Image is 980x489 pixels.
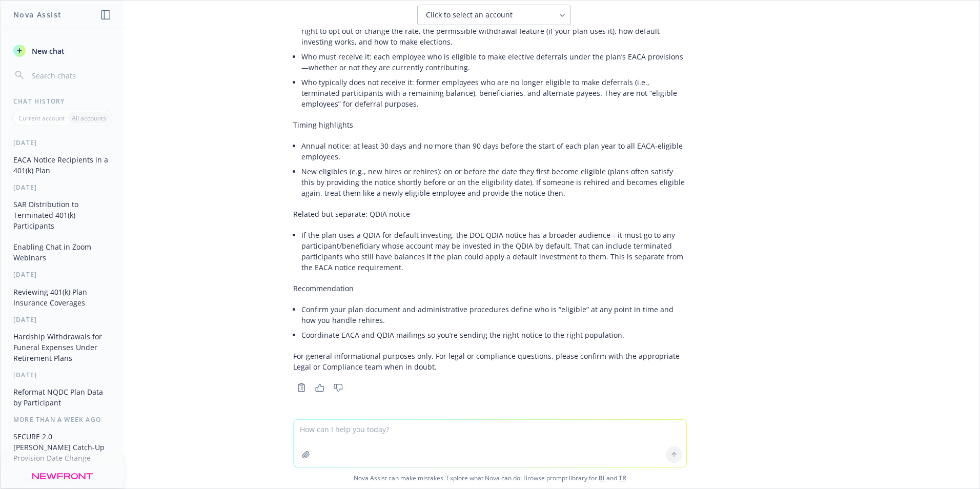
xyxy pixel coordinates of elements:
div: [DATE] [1,270,124,279]
p: Current account [18,114,65,123]
p: Related but separate: QDIA notice [293,209,687,219]
p: For general informational purposes only. For legal or compliance questions, please confirm with t... [293,351,687,372]
button: Reformat NQDC Plan Data by Participant [9,383,115,411]
p: All accounts [72,114,106,123]
svg: Copy to clipboard [297,383,306,392]
span: New chat [30,46,65,56]
button: Hardship Withdrawals for Funeral Expenses Under Retirement Plans [9,328,115,366]
button: Enabling Chat in Zoom Webinars [9,238,115,266]
button: EACA Notice Recipients in a 401(k) Plan [9,151,115,179]
div: Chat History [1,97,124,106]
li: If the plan uses a QDIA for default investing, the DOL QDIA notice has a broader audience—it must... [301,228,687,275]
span: Click to select an account [426,10,513,20]
p: Recommendation [293,283,687,294]
li: Coordinate EACA and QDIA mailings so you’re sending the right notice to the right population. [301,328,687,342]
button: Click to select an account [417,5,571,25]
div: More than a week ago [1,415,124,424]
button: SECURE 2.0 [PERSON_NAME] Catch-Up Provision Date Change [9,428,115,466]
li: Who must receive it: each employee who is eligible to make elective deferrals under the plan’s EA... [301,49,687,75]
li: Who typically does not receive it: former employees who are no longer eligible to make deferrals ... [301,75,687,111]
li: Confirm your plan document and administrative procedures define who is “eligible” at any point in... [301,302,687,328]
button: SAR Distribution to Terminated 401(k) Participants [9,196,115,234]
h1: Nova Assist [13,9,62,20]
button: Reviewing 401(k) Plan Insurance Coverages [9,283,115,311]
div: [DATE] [1,371,124,379]
button: New chat [9,42,115,60]
li: EACA = Eligible Automatic Contribution Arrangement. The EACA notice explains the default deferral... [301,13,687,49]
div: [DATE] [1,315,124,324]
a: BI [599,474,605,482]
a: TR [619,474,626,482]
li: Annual notice: at least 30 days and no more than 90 days before the start of each plan year to al... [301,138,687,164]
p: Timing highlights [293,119,687,130]
div: [DATE] [1,183,124,192]
input: Search chats [30,68,111,83]
div: [DATE] [1,138,124,147]
li: New eligibles (e.g., new hires or rehires): on or before the date they first become eligible (pla... [301,164,687,200]
span: Nova Assist can make mistakes. Explore what Nova can do: Browse prompt library for and [5,467,975,488]
button: Thumbs down [330,380,346,395]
